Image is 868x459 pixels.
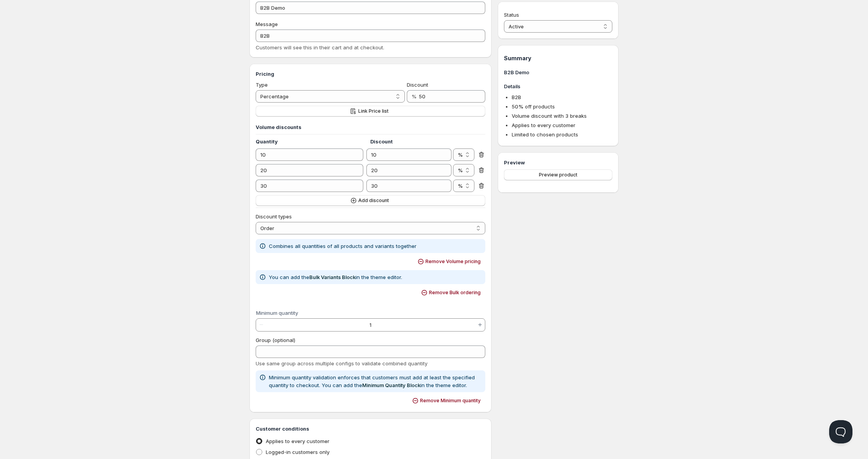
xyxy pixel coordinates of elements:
button: Remove Volume pricing [415,256,485,267]
a: Bulk Variants Block [309,274,356,280]
span: Type [256,82,268,88]
span: Limited to chosen products [512,131,578,138]
span: Add discount [358,197,389,204]
span: Applies to every customer [512,122,575,128]
span: Logged-in customers only [266,449,329,455]
h3: Details [504,82,612,90]
p: Combines all quantities of all products and variants together [269,242,417,250]
h3: Pricing [256,70,485,78]
button: Remove Bulk ordering [418,287,485,298]
label: Minimum quantity [256,310,298,316]
h3: Volume discounts [256,123,485,131]
span: Preview product [539,172,577,178]
span: Discount types [256,213,292,220]
span: Discount [407,82,428,88]
span: Applies to every customer [266,438,329,444]
span: 50 % off products [512,103,555,110]
h3: Customer conditions [256,425,485,433]
button: Remove Minimum quantity [409,395,485,406]
a: Minimum Quantity Block [362,382,420,388]
p: You can add the in the theme editor. [269,273,402,281]
span: Link Price list [358,108,389,114]
span: % [411,93,417,99]
span: Remove Bulk ordering [429,290,481,296]
span: Remove Volume pricing [425,258,481,265]
h4: Quantity [256,138,370,145]
h4: Discount [370,138,454,145]
h3: Preview [504,159,612,166]
button: Preview product [504,169,612,180]
span: Customers will see this in their cart and at checkout. [256,44,384,51]
h3: B2B Demo [504,68,612,76]
h1: Summary [504,54,612,62]
iframe: Help Scout Beacon - Open [829,420,852,443]
span: Remove Minimum quantity [420,398,481,404]
p: Minimum quantity validation enforces that customers must add at least the specified quantity to c... [269,373,482,389]
input: Private internal description [256,2,485,14]
button: Add discount [256,195,485,206]
span: Message [256,21,278,27]
span: Group (optional) [256,337,295,343]
button: Link Price list [256,106,485,117]
span: Status [504,12,519,18]
span: B2B [512,94,521,100]
span: Use same group across multiple configs to validate combined quantity [256,360,427,367]
span: Volume discount with 3 breaks [512,113,587,119]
